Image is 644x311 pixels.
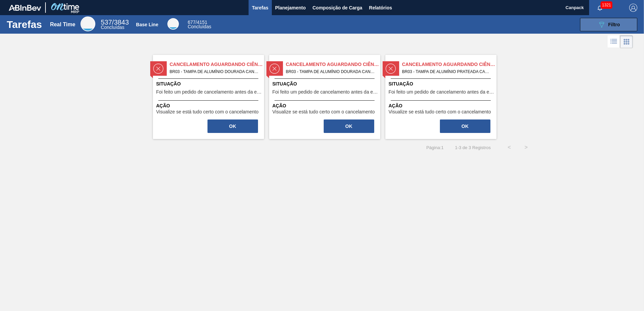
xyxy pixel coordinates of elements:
[608,22,620,27] span: Filtro
[188,20,211,29] div: Base Line
[369,4,392,12] span: Relatórios
[580,18,637,31] button: Filtro
[101,19,129,26] span: / 3843
[156,90,262,95] span: Foi feito um pedido de cancelamento antes da etapa de aguardando faturamento
[389,90,495,95] span: Foi feito um pedido de cancelamento antes da etapa de aguardando faturamento
[170,61,264,68] span: Cancelamento aguardando ciência
[101,19,112,26] span: 537
[156,102,262,109] span: Ação
[170,68,259,75] span: BR03 - TAMPA DE ALUMÍNIO DOURADA CANPACK CDL Pedido - 780648
[272,80,379,88] span: Situação
[454,145,491,150] span: 1 - 3 de 3 Registros
[313,4,362,12] span: Composição de Carga
[156,109,259,114] span: Visualize se está tudo certo com o cancelamento
[136,22,158,27] div: Base Line
[80,16,95,31] div: Real Time
[323,119,375,134] div: Completar tarefa: 30348717
[608,35,620,48] div: Visão em Lista
[324,119,374,133] button: OK
[286,68,375,75] span: BR03 - TAMPA DE ALUMÍNIO DOURADA CANPACK CDL Pedido - 709081
[272,102,379,109] span: Ação
[389,80,495,88] span: Situação
[207,119,258,133] button: OK
[402,61,496,68] span: Cancelamento aguardando ciência
[402,68,491,75] span: BR03 - TAMPA DE ALUMÍNIO PRATEADA CANPACK CDL Pedido - 709071
[167,18,179,30] div: Base Line
[589,3,611,12] button: Notificações
[439,119,491,134] div: Completar tarefa: 30353965
[252,4,268,12] span: Tarefas
[153,64,163,74] img: status
[188,20,207,25] span: / 4151
[601,1,612,9] span: 1321
[101,20,129,30] div: Real Time
[501,139,518,156] button: <
[207,119,259,134] div: Completar tarefa: 30348341
[101,25,124,30] span: Concluídas
[188,24,211,29] span: Concluídas
[156,80,262,88] span: Situação
[50,22,75,28] div: Real Time
[620,35,633,48] div: Visão em Cards
[629,4,637,12] img: Logout
[275,4,306,12] span: Planejamento
[188,20,195,25] span: 677
[269,64,280,74] img: status
[272,90,379,95] span: Foi feito um pedido de cancelamento antes da etapa de aguardando faturamento
[518,139,535,156] button: >
[9,5,41,11] img: TNhmsLtSVTkK8tSr43FrP2fwEKptu5GPRR3wAAAABJRU5ErkJggg==
[272,109,375,114] span: Visualize se está tudo certo com o cancelamento
[386,64,396,74] img: status
[389,109,491,114] span: Visualize se está tudo certo com o cancelamento
[440,119,490,133] button: OK
[426,145,444,150] span: Página : 1
[7,21,42,28] h1: Tarefas
[389,102,495,109] span: Ação
[286,61,380,68] span: Cancelamento aguardando ciência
